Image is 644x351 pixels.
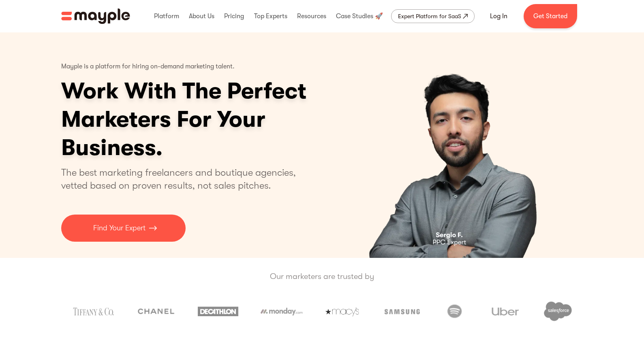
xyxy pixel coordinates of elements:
div: 1 of 4 [330,32,583,258]
p: The best marketing freelancers and boutique agencies, vetted based on proven results, not sales p... [61,166,306,192]
a: home [61,9,130,24]
a: Find Your Expert [61,215,186,242]
p: Mayple is a platform for hiring on-demand marketing talent. [61,57,235,77]
a: Log In [480,6,517,26]
div: About Us [187,3,216,29]
div: Platform [152,3,181,29]
div: Top Experts [252,3,289,29]
div: Pricing [222,3,246,29]
div: Resources [295,3,328,29]
img: Mayple logo [61,9,130,24]
a: Get Started [524,4,577,28]
a: Expert Platform for SaaS [391,9,475,23]
div: Expert Platform for SaaS [398,11,461,21]
p: Find Your Expert [93,223,145,234]
h1: Work With The Perfect Marketers For Your Business. [61,77,369,162]
div: carousel [330,32,583,258]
